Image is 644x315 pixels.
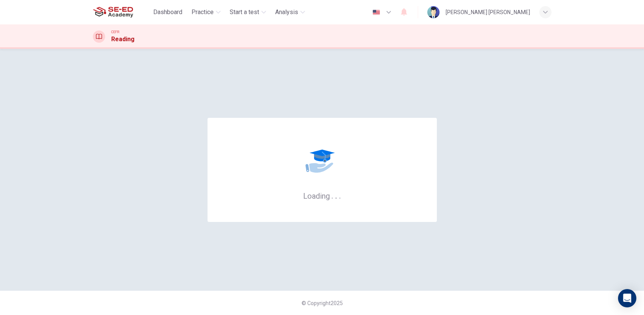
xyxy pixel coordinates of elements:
div: Open Intercom Messenger [618,289,636,307]
img: Profile picture [427,6,440,18]
h1: Reading [111,35,135,44]
h6: Loading [303,191,341,201]
button: Dashboard [150,5,185,19]
div: [PERSON_NAME] [PERSON_NAME] [446,8,530,17]
a: SE-ED Academy logo [93,5,151,20]
span: Analysis [275,8,298,17]
h6: . [331,189,334,201]
img: SE-ED Academy logo [93,5,133,20]
img: en [371,10,381,15]
h6: . [335,189,337,201]
span: Start a test [230,8,259,17]
button: Practice [188,5,224,19]
span: Dashboard [153,8,182,17]
button: Start a test [227,5,269,19]
button: Analysis [272,5,308,19]
span: CEFR [111,29,119,35]
span: © Copyright 2025 [302,300,343,306]
h6: . [339,189,341,201]
span: Practice [191,8,214,17]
